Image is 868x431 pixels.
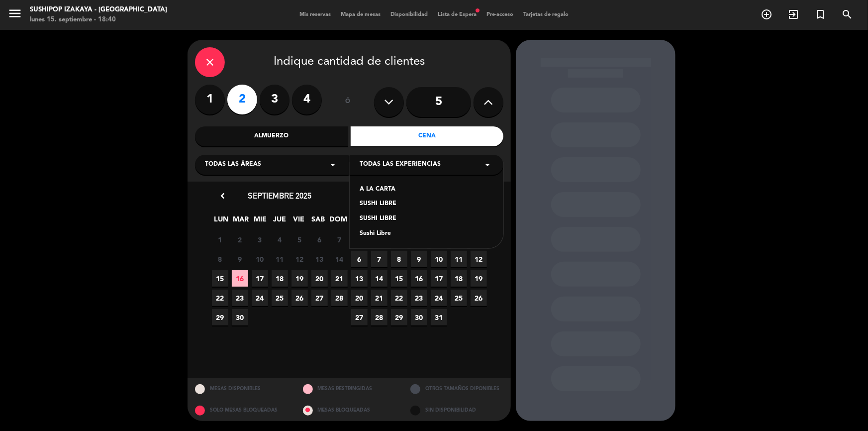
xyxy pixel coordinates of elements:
[7,6,22,24] button: menu
[371,309,387,325] span: 28
[371,251,387,267] span: 7
[195,85,225,114] label: 1
[295,400,403,421] div: MESAS BLOQUEADAS
[431,251,447,267] span: 10
[30,5,167,15] div: Sushipop Izakaya - [GEOGRAPHIC_DATA]
[330,214,346,230] span: DOM
[403,378,511,400] div: OTROS TAMAÑOS DIPONIBLES
[311,251,328,267] span: 13
[451,270,467,287] span: 18
[291,290,308,306] span: 26
[311,231,328,248] span: 6
[252,290,268,306] span: 24
[291,270,308,287] span: 19
[518,12,574,17] span: Tarjetas de regalo
[471,290,487,306] span: 26
[292,85,322,114] label: 4
[212,231,228,248] span: 1
[482,12,518,17] span: Pre-acceso
[232,251,248,267] span: 9
[7,6,22,21] i: menu
[311,290,328,306] span: 27
[252,251,268,267] span: 10
[252,270,268,287] span: 17
[391,290,407,306] span: 22
[331,270,348,287] span: 21
[188,400,295,421] div: SOLO MESAS BLOQUEADAS
[291,214,307,230] span: VIE
[272,214,288,230] span: JUE
[212,270,228,287] span: 15
[252,214,269,230] span: MIE
[332,85,364,119] div: ó
[787,8,799,20] i: exit_to_app
[212,290,228,306] span: 22
[291,231,308,248] span: 5
[431,290,447,306] span: 24
[351,126,504,146] div: Cena
[232,309,248,325] span: 30
[272,290,288,306] span: 25
[30,15,167,25] div: lunes 15. septiembre - 18:40
[310,214,327,230] span: SAB
[252,231,268,248] span: 3
[291,251,308,267] span: 12
[761,8,772,20] i: add_circle_outline
[451,251,467,267] span: 11
[294,12,336,17] span: Mis reservas
[360,199,493,209] div: SUSHI LIBRE
[386,12,433,17] span: Disponibilidad
[360,229,493,239] div: Sushi Libre
[195,126,348,146] div: Almuerzo
[431,270,447,287] span: 17
[351,251,368,267] span: 6
[814,8,826,20] i: turned_in_not
[205,160,261,170] span: Todas las áreas
[331,231,348,248] span: 7
[212,309,228,325] span: 29
[233,214,249,230] span: MAR
[360,185,493,195] div: A LA CARTA
[272,270,288,287] span: 18
[391,251,407,267] span: 8
[433,12,482,17] span: Lista de Espera
[482,159,493,171] i: arrow_drop_down
[188,378,295,400] div: MESAS DISPONIBLES
[327,159,339,171] i: arrow_drop_down
[195,47,503,77] div: Indique cantidad de clientes
[248,191,311,201] span: septiembre 2025
[371,270,387,287] span: 14
[272,231,288,248] span: 4
[411,309,427,325] span: 30
[232,231,248,248] span: 2
[272,251,288,267] span: 11
[351,290,368,306] span: 20
[204,56,216,68] i: close
[295,378,403,400] div: MESAS RESTRINGIDAS
[391,309,407,325] span: 29
[336,12,386,17] span: Mapa de mesas
[217,191,228,201] i: chevron_left
[213,214,230,230] span: LUN
[232,270,248,287] span: 16
[471,251,487,267] span: 12
[360,160,441,170] span: Todas las experiencias
[391,270,407,287] span: 15
[331,290,348,306] span: 28
[411,251,427,267] span: 9
[260,85,289,114] label: 3
[475,7,481,13] span: fiber_manual_record
[403,400,511,421] div: SIN DISPONIBILIDAD
[212,251,228,267] span: 8
[232,290,248,306] span: 23
[471,270,487,287] span: 19
[351,270,368,287] span: 13
[351,309,368,325] span: 27
[451,290,467,306] span: 25
[431,309,447,325] span: 31
[331,251,348,267] span: 14
[360,214,493,224] div: SUSHI LIBRE
[311,270,328,287] span: 20
[411,290,427,306] span: 23
[841,8,853,20] i: search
